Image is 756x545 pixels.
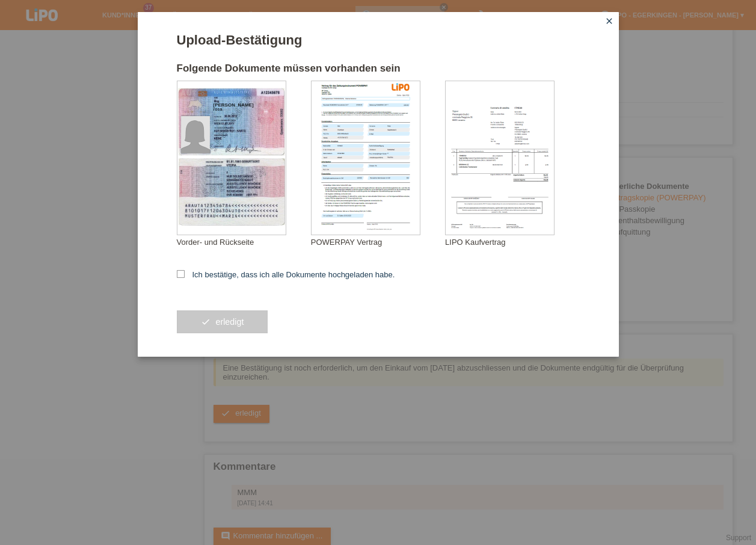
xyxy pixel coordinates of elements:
img: upload_document_confirmation_type_receipt_generic.png [446,81,554,235]
div: [PERSON_NAME] [214,102,274,108]
div: POWERPAY Vertrag [311,238,445,247]
img: upload_document_confirmation_type_contract_kkg_whitelabel.png [312,81,420,235]
div: LIPO Kaufvertrag [445,238,579,247]
i: close [604,16,614,26]
button: check erledigt [177,310,268,333]
img: foreign_id_photo_female.png [181,116,210,153]
h2: Folgende Dokumente müssen vorhanden sein [177,63,580,81]
span: erledigt [215,317,244,327]
h1: Upload-Bestätigung [177,32,580,48]
a: close [601,15,617,29]
img: 39073_print.png [392,83,410,91]
div: rosa [214,107,274,111]
img: upload_document_confirmation_type_id_foreign_empty.png [177,81,286,235]
div: Vorder- und Rückseite [177,238,311,247]
i: check [201,317,211,327]
label: Ich bestätige, dass ich alle Dokumente hochgeladen habe. [177,270,395,279]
